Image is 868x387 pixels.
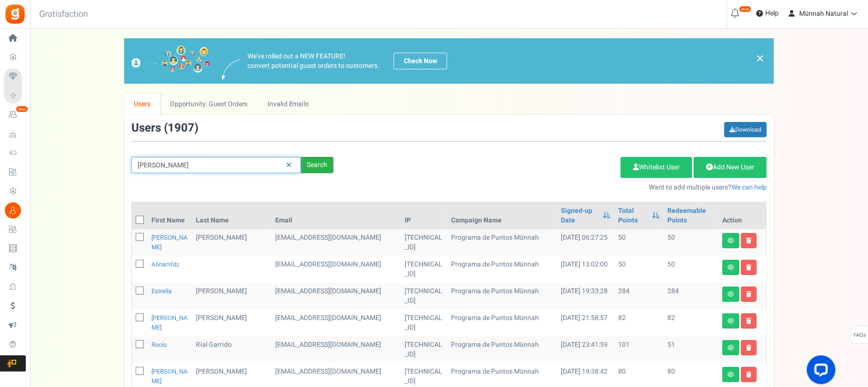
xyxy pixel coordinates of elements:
th: First Name [148,202,192,229]
td: [DATE] 21:58:57 [557,310,614,336]
td: Programa de Puntos Münnah [447,310,557,336]
img: images [222,59,240,80]
a: Opportunity: Guest Orders [161,93,257,115]
a: New [4,107,26,123]
a: alinamfdz [151,260,179,269]
i: Delete user [746,238,751,243]
td: 51 [664,336,718,363]
td: 82 [664,310,718,336]
img: Gratisfaction [4,3,26,25]
a: Estrella [151,287,171,296]
i: View details [728,238,734,243]
td: customer [271,283,401,310]
td: Programa de Puntos Münnah [447,256,557,283]
a: Add New User [694,157,767,178]
td: 101 [614,336,664,363]
th: Last Name [192,202,271,229]
th: Action [718,202,766,229]
i: View details [728,291,734,297]
td: customer [271,310,401,336]
td: 50 [614,229,664,256]
td: 82 [614,310,664,336]
img: images [131,45,210,77]
a: Signed-up Date [561,206,598,225]
span: 1907 [168,120,194,136]
td: 284 [614,283,664,310]
td: Programa de Puntos Münnah [447,283,557,310]
p: We've rolled out a NEW FEATURE! convert potential guest orders to customers. [247,52,379,71]
td: 50 [664,229,718,256]
a: Help [752,6,782,21]
a: Invalid Emails [258,93,319,115]
td: [DATE] 19:33:28 [557,283,614,310]
h3: Gratisfaction [29,5,98,24]
i: Delete user [746,345,751,351]
td: [TECHNICAL_ID] [401,283,447,310]
td: [DATE] 13:02:00 [557,256,614,283]
td: Rial Garrido [192,336,271,363]
a: Whitelist User [621,157,692,178]
em: New [16,106,28,112]
td: [PERSON_NAME] [192,229,271,256]
a: Users [124,93,161,115]
td: [TECHNICAL_ID] [401,336,447,363]
a: Download [724,122,767,137]
a: [PERSON_NAME] [151,233,188,252]
td: [DATE] 23:41:59 [557,336,614,363]
a: We can help [731,182,767,192]
td: [DATE] 06:27:25 [557,229,614,256]
td: [TECHNICAL_ID] [401,310,447,336]
td: customer [271,229,401,256]
a: Check Now [394,53,447,69]
i: View details [728,345,734,351]
span: Help [763,9,779,18]
th: IP [401,202,447,229]
a: Rocío [151,340,167,349]
i: View details [728,265,734,270]
span: FAQs [853,326,866,344]
td: 50 [664,256,718,283]
td: [TECHNICAL_ID] [401,229,447,256]
td: 284 [664,283,718,310]
td: Programa de Puntos Münnah [447,229,557,256]
input: Search by email or name [131,157,301,173]
em: New [739,6,751,12]
i: View details [728,372,734,377]
i: Delete user [746,318,751,324]
i: Delete user [746,372,751,377]
p: Want to add multiple users? [348,183,767,192]
td: [EMAIL_ADDRESS][DOMAIN_NAME] [271,256,401,283]
span: Münnah Natural [799,9,848,19]
i: Delete user [746,265,751,270]
td: 50 [614,256,664,283]
i: View details [728,318,734,324]
td: Programa de Puntos Münnah [447,336,557,363]
td: [PERSON_NAME] [192,310,271,336]
a: Redeemable Points [667,206,715,225]
a: × [756,53,764,64]
h3: Users ( ) [131,122,198,134]
th: Email [271,202,401,229]
a: Total Points [618,206,647,225]
td: [TECHNICAL_ID] [401,256,447,283]
td: customer [271,336,401,363]
i: Delete user [746,291,751,297]
div: Search [301,157,333,173]
a: Reset [281,157,296,174]
a: [PERSON_NAME] [151,313,188,332]
th: Campaign Name [447,202,557,229]
a: [PERSON_NAME] [151,367,188,386]
td: [PERSON_NAME] [192,283,271,310]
